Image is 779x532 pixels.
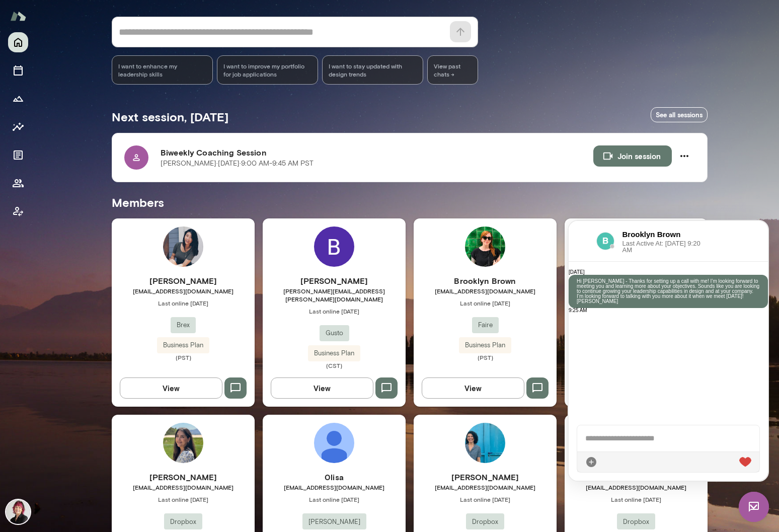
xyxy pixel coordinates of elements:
[8,173,28,193] button: Members
[112,55,213,85] div: I want to enhance my leadership skills
[651,107,708,123] a: See all sessions
[414,495,557,503] span: Last online [DATE]
[112,194,708,210] h5: Members
[263,483,406,491] span: [EMAIL_ADDRESS][DOMAIN_NAME]
[565,275,708,287] h6: [PERSON_NAME]
[465,226,505,267] img: Brooklyn Brown
[161,159,314,169] p: [PERSON_NAME] · [DATE] · 9:00 AM-9:45 AM PST
[10,7,26,26] img: Mento
[414,353,557,361] span: (PST)
[308,348,360,358] span: Business Plan
[8,32,28,52] button: Home
[163,423,203,463] img: Mana Sadeghi
[414,275,557,287] h6: Brooklyn Brown
[217,55,318,85] div: I want to improve my portfolio for job applications
[263,495,406,503] span: Last online [DATE]
[565,495,708,503] span: Last online [DATE]
[112,495,255,503] span: Last online [DATE]
[17,235,29,247] div: Attach
[263,361,406,369] span: (CST)
[6,500,30,524] img: Leigh Allen-Arredondo
[112,299,255,307] span: Last online [DATE]
[329,62,417,78] span: I want to stay updated with design trends
[465,423,505,463] img: Alexandra Brown
[161,146,593,159] h6: Biweekly Coaching Session
[414,471,557,483] h6: [PERSON_NAME]
[617,517,655,527] span: Dropbox
[112,109,228,125] h5: Next session, [DATE]
[157,340,209,350] span: Business Plan
[171,235,183,247] div: Live Reaction
[593,145,672,167] button: Join session
[163,226,203,267] img: Annie Xue
[320,328,349,338] span: Gusto
[565,287,708,295] span: [EMAIL_ADDRESS][DOMAIN_NAME]
[54,19,133,32] span: Last Active At: [DATE] 9:20 AM
[8,58,191,83] p: Hi [PERSON_NAME] - Thanks for setting up a call with me! I’m looking forward to meeting you and l...
[8,89,28,109] button: Growth Plan
[263,275,406,287] h6: [PERSON_NAME]
[8,60,28,81] button: Sessions
[565,483,708,491] span: [EMAIL_ADDRESS][DOMAIN_NAME]
[271,377,373,399] button: View
[322,55,423,85] div: I want to stay updated with design trends
[472,320,499,330] span: Faire
[171,320,196,330] span: Brex
[164,517,202,527] span: Dropbox
[565,299,708,307] span: Last online [DATE]
[263,307,406,315] span: Last online [DATE]
[314,423,354,463] img: 0lisa
[314,226,354,267] img: Bethany Schwanke
[302,517,366,527] span: [PERSON_NAME]
[459,340,511,350] span: Business Plan
[8,201,28,221] button: Client app
[466,517,504,527] span: Dropbox
[414,299,557,307] span: Last online [DATE]
[8,117,28,137] button: Insights
[120,377,222,399] button: View
[28,11,46,29] img: data:image/png;base64,iVBORw0KGgoAAAANSUhEUgAAAMgAAADICAYAAACtWK6eAAAMVUlEQVR4AeydeYyUZxnAn9nlWFi...
[223,62,311,78] span: I want to improve my portfolio for job applications
[565,345,708,353] span: (EST)
[414,287,557,295] span: [EMAIL_ADDRESS][DOMAIN_NAME]
[112,471,255,483] h6: [PERSON_NAME]
[263,471,406,483] h6: 0lisa
[565,471,708,483] h6: [PERSON_NAME]
[118,62,206,78] span: I want to enhance my leadership skills
[171,236,183,246] img: heart
[427,55,478,85] span: View past chats ->
[112,287,255,295] span: [EMAIL_ADDRESS][DOMAIN_NAME]
[414,483,557,491] span: [EMAIL_ADDRESS][DOMAIN_NAME]
[112,483,255,491] span: [EMAIL_ADDRESS][DOMAIN_NAME]
[8,145,28,165] button: Documents
[54,8,133,19] h6: Brooklyn Brown
[112,353,255,361] span: (PST)
[112,275,255,287] h6: [PERSON_NAME]
[422,377,524,399] button: View
[263,287,406,303] span: [PERSON_NAME][EMAIL_ADDRESS][PERSON_NAME][DOMAIN_NAME]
